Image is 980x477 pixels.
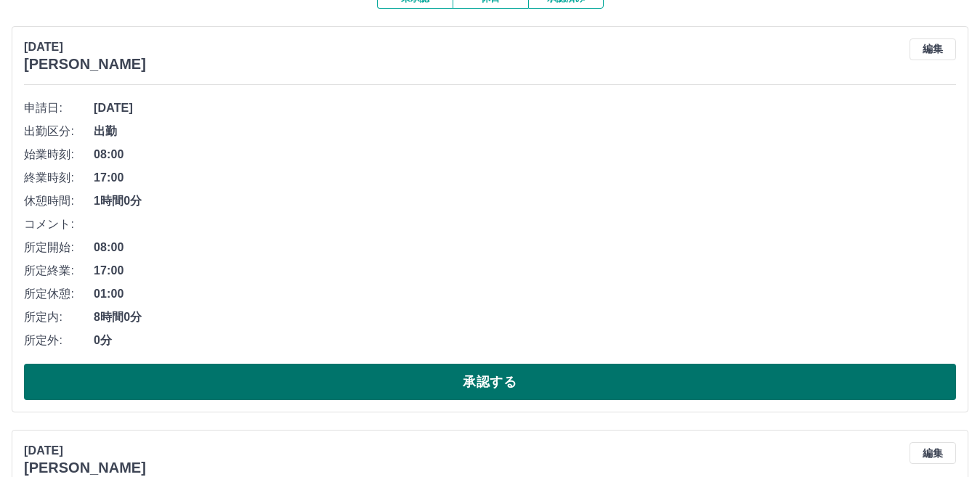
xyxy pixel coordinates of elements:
[94,239,956,256] span: 08:00
[94,332,956,349] span: 0分
[24,239,94,256] span: 所定開始:
[24,169,94,187] span: 終業時刻:
[94,123,956,140] span: 出勤
[910,442,956,464] button: 編集
[24,332,94,349] span: 所定外:
[24,442,146,460] p: [DATE]
[24,460,146,476] h3: [PERSON_NAME]
[24,309,94,326] span: 所定内:
[94,309,956,326] span: 8時間0分
[94,146,956,163] span: 08:00
[24,56,146,73] h3: [PERSON_NAME]
[24,216,94,233] span: コメント:
[94,99,956,117] span: [DATE]
[24,192,94,210] span: 休憩時間:
[24,146,94,163] span: 始業時刻:
[94,192,956,210] span: 1時間0分
[24,38,146,56] p: [DATE]
[94,285,956,303] span: 01:00
[94,262,956,280] span: 17:00
[24,99,94,117] span: 申請日:
[24,262,94,280] span: 所定終業:
[94,169,956,187] span: 17:00
[24,123,94,140] span: 出勤区分:
[24,364,956,400] button: 承認する
[910,38,956,60] button: 編集
[24,285,94,303] span: 所定休憩:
